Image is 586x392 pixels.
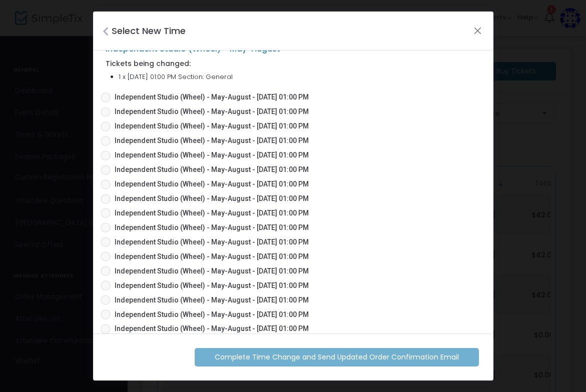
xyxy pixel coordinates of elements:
span: Independent Studio (Wheel) - May-August - [DATE] 01:00 PM [115,251,309,262]
span: Independent Studio (Wheel) - May-August - [DATE] 01:00 PM [115,92,309,102]
span: Independent Studio (Wheel) - May-August - [DATE] 01:00 PM [115,280,309,291]
span: Independent Studio (Wheel) - May-August - [DATE] 01:00 PM [115,121,309,131]
span: Independent Studio (Wheel) - May-August - [DATE] 01:00 PM [115,150,309,160]
span: Independent Studio (Wheel) - May-August - [DATE] 01:00 PM [115,309,309,320]
span: Independent Studio (Wheel) - May-August - [DATE] 01:00 PM [115,222,309,233]
button: Close [471,24,484,37]
span: Independent Studio (Wheel) - May-August - [DATE] 01:00 PM [115,237,309,247]
span: Independent Studio (Wheel) - May-August - [DATE] 01:00 PM [115,164,309,175]
span: Independent Studio (Wheel) - May-August - [DATE] 01:00 PM [115,323,309,334]
span: Independent Studio (Wheel) - May-August - [DATE] 01:00 PM [115,179,309,189]
li: 1 x [DATE] 01:00 PM Section: General [119,72,481,82]
h4: Select New Time [112,24,186,37]
span: Independent Studio (Wheel) - May-August - [DATE] 01:00 PM [115,295,309,305]
i: Close [103,26,109,36]
span: Independent Studio (Wheel) - May-August - [DATE] 01:00 PM [115,266,309,276]
span: Independent Studio (Wheel) - May-August - [DATE] 01:00 PM [115,106,309,117]
span: Independent Studio (Wheel) - May-August - [DATE] 01:00 PM [115,193,309,204]
label: Tickets being changed: [106,58,191,69]
span: Independent Studio (Wheel) - May-August - [DATE] 01:00 PM [115,208,309,218]
span: Independent Studio (Wheel) - May-August - [DATE] 01:00 PM [115,135,309,146]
